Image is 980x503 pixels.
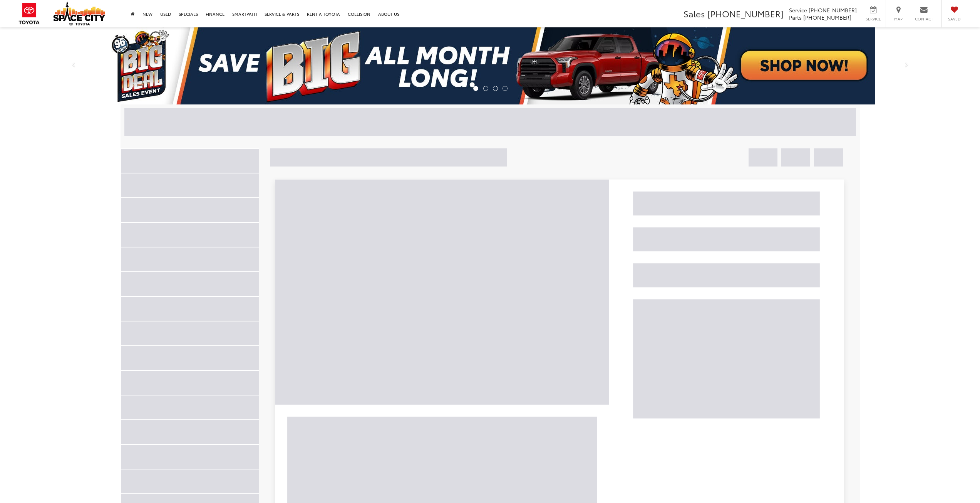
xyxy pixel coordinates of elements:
[946,16,963,22] span: Saved
[105,27,875,104] img: Big Deal Sales Event
[53,2,105,25] img: Space City Toyota
[915,16,933,22] span: Contact
[809,6,857,14] span: [PHONE_NUMBER]
[789,13,802,21] span: Parts
[683,7,705,20] span: Sales
[890,16,907,22] span: Map
[864,16,882,22] span: Service
[707,7,784,20] span: [PHONE_NUMBER]
[803,13,851,21] span: [PHONE_NUMBER]
[789,6,807,14] span: Service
